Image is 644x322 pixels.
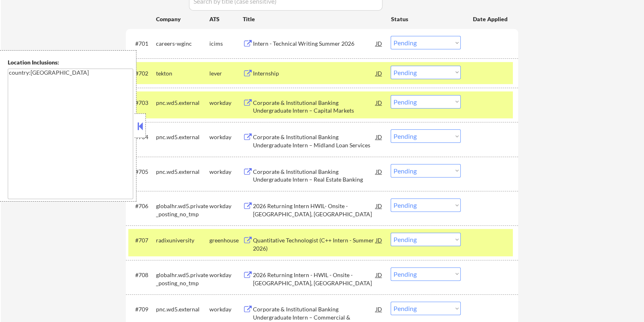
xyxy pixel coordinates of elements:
[375,95,383,110] div: JD
[375,302,383,316] div: JD
[8,58,133,67] div: Location Inclusions:
[135,202,149,210] div: #706
[209,202,242,210] div: workday
[375,233,383,247] div: JD
[473,15,508,23] div: Date Applied
[209,99,242,107] div: workday
[135,305,149,313] div: #709
[156,15,209,23] div: Company
[209,40,242,48] div: icims
[135,271,149,279] div: #708
[209,133,242,141] div: workday
[253,271,376,287] div: 2026 Returning Intern - HWIL - Onsite - [GEOGRAPHIC_DATA], [GEOGRAPHIC_DATA]
[135,236,149,244] div: #707
[209,271,242,279] div: workday
[209,236,242,244] div: greenhouse
[209,168,242,176] div: workday
[156,305,209,313] div: pnc.wd5.external
[156,168,209,176] div: pnc.wd5.external
[156,133,209,141] div: pnc.wd5.external
[375,198,383,213] div: JD
[253,168,376,184] div: Corporate & Institutional Banking Undergraduate Intern – Real Estate Banking
[375,267,383,282] div: JD
[209,305,242,313] div: workday
[156,236,209,244] div: radixuniversity
[253,236,376,252] div: Quantitative Technologist (C++ Intern - Summer 2026)
[375,129,383,144] div: JD
[253,202,376,218] div: 2026 Returning Intern HWIL- Onsite - [GEOGRAPHIC_DATA], [GEOGRAPHIC_DATA]
[375,66,383,80] div: JD
[253,69,376,78] div: Internship
[156,40,209,48] div: careers-wginc
[209,15,242,23] div: ATS
[253,99,376,115] div: Corporate & Institutional Banking Undergraduate Intern – Capital Markets
[253,40,376,48] div: Intern - Technical Writing Summer 2026
[156,99,209,107] div: pnc.wd5.external
[156,271,209,287] div: globalhr.wd5.private_posting_no_tmp
[156,69,209,78] div: tekton
[253,133,376,149] div: Corporate & Institutional Banking Undergraduate Intern – Midland Loan Services
[242,15,383,23] div: Title
[391,11,461,26] div: Status
[135,40,149,48] div: #701
[375,164,383,179] div: JD
[209,69,242,78] div: lever
[375,36,383,51] div: JD
[156,202,209,218] div: globalhr.wd5.private_posting_no_tmp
